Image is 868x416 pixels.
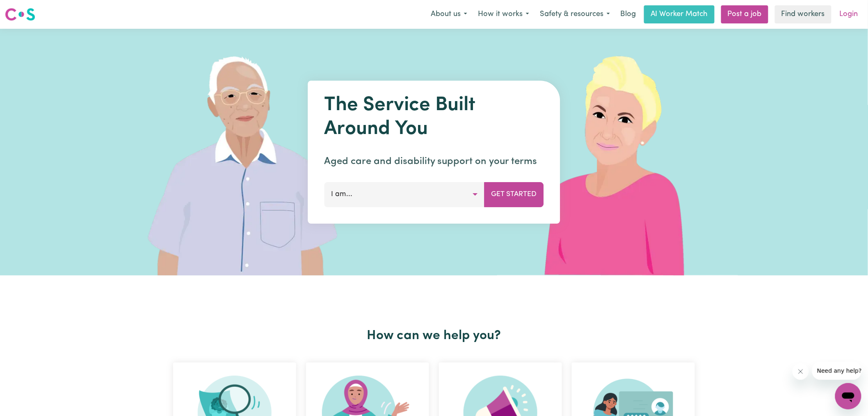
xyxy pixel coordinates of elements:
button: Safety & resources [535,6,615,23]
a: Careseekers logo [5,5,35,24]
a: AI Worker Match [644,5,715,23]
button: Get Started [484,182,544,207]
button: How it works [473,6,535,23]
h2: How can we help you? [168,328,700,344]
a: Login [835,5,863,23]
button: About us [425,6,473,23]
h1: The Service Built Around You [324,94,544,141]
p: Aged care and disability support on your terms [324,154,544,169]
a: Blog [615,5,641,23]
span: Need any help? [5,6,50,12]
iframe: Message from company [812,362,861,380]
a: Find workers [775,5,831,23]
button: I am... [324,182,485,207]
a: Post a job [721,5,768,23]
iframe: Button to launch messaging window [835,383,861,409]
img: Careseekers logo [5,7,35,22]
iframe: Close message [793,363,809,380]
